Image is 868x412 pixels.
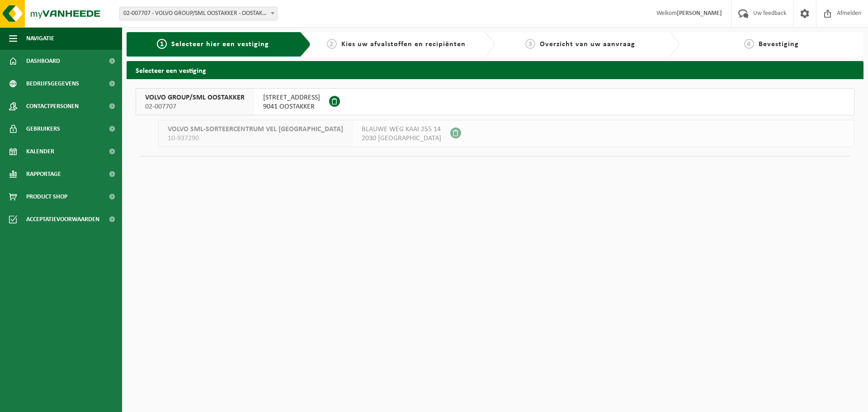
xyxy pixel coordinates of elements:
[145,102,245,111] span: 02-007707
[677,10,722,17] strong: [PERSON_NAME]
[525,39,535,49] span: 3
[157,39,167,49] span: 1
[26,118,60,140] span: Gebruikers
[263,102,320,111] span: 9041 OOSTAKKER
[327,39,337,49] span: 2
[120,7,277,20] span: 02-007707 - VOLVO GROUP/SML OOSTAKKER - OOSTAKKER
[26,208,99,231] span: Acceptatievoorwaarden
[145,93,245,102] span: VOLVO GROUP/SML OOSTAKKER
[26,185,67,208] span: Product Shop
[362,134,441,143] span: 2030 [GEOGRAPHIC_DATA]
[26,50,60,72] span: Dashboard
[168,125,343,134] span: VOLVO SML-SORTEERCENTRUM VEL [GEOGRAPHIC_DATA]
[168,134,343,143] span: 10-937290
[119,7,278,20] span: 02-007707 - VOLVO GROUP/SML OOSTAKKER - OOSTAKKER
[26,95,79,118] span: Contactpersonen
[26,140,54,163] span: Kalender
[540,41,635,48] span: Overzicht van uw aanvraag
[26,163,61,185] span: Rapportage
[263,93,320,102] span: [STREET_ADDRESS]
[127,61,863,79] h2: Selecteer een vestiging
[744,39,754,49] span: 4
[362,125,441,134] span: BLAUWE WEG KAAI 255 14
[759,41,799,48] span: Bevestiging
[136,88,854,115] button: VOLVO GROUP/SML OOSTAKKER 02-007707 [STREET_ADDRESS]9041 OOSTAKKER
[26,72,79,95] span: Bedrijfsgegevens
[171,41,269,48] span: Selecteer hier een vestiging
[26,27,54,50] span: Navigatie
[341,41,466,48] span: Kies uw afvalstoffen en recipiënten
